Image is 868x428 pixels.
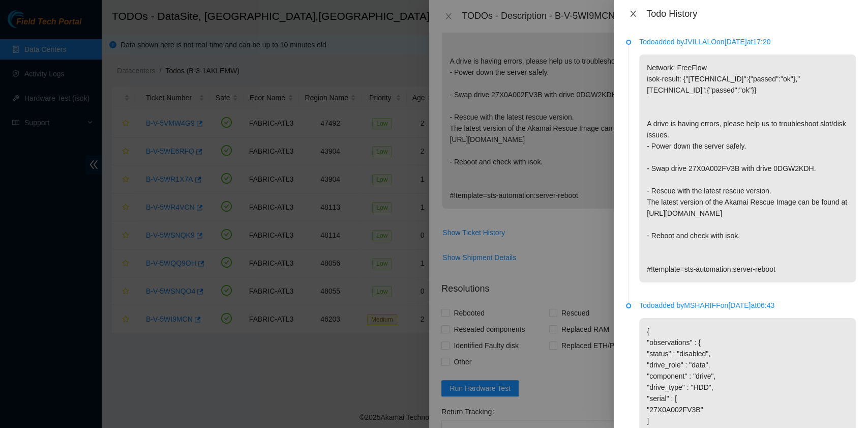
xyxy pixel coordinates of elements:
span: close [629,10,637,18]
p: Network: FreeFlow isok-result: {"[TECHNICAL_ID]":{"passed":"ok"},"[TECHNICAL_ID]":{"passed":"ok"}... [639,54,856,282]
button: Close [626,9,640,19]
p: Todo added by MSHARIFF on [DATE] at 06:43 [639,300,856,311]
p: Todo added by JVILLALO on [DATE] at 17:20 [639,36,856,47]
div: Todo History [646,8,856,19]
